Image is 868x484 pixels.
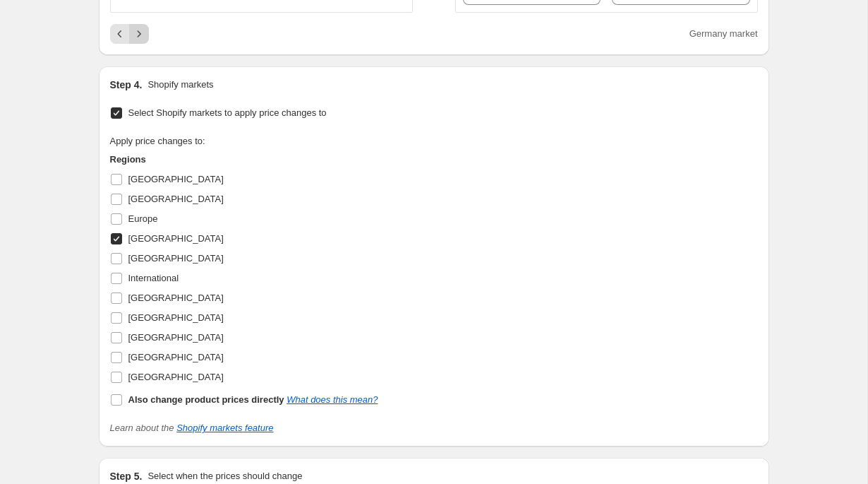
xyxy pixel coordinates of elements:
[128,194,224,204] span: [GEOGRAPHIC_DATA]
[128,394,284,405] b: Also change product prices directly
[110,136,205,146] span: Apply price changes to:
[128,174,224,184] span: [GEOGRAPHIC_DATA]
[287,394,378,405] a: What does this mean?
[128,312,224,323] span: [GEOGRAPHIC_DATA]
[110,24,130,44] button: Previous
[128,233,224,244] span: [GEOGRAPHIC_DATA]
[128,332,224,343] span: [GEOGRAPHIC_DATA]
[128,352,224,362] span: [GEOGRAPHIC_DATA]
[110,153,378,167] h3: Regions
[128,273,179,283] span: International
[110,423,274,433] i: Learn about the
[147,469,302,483] p: Select when the prices should change
[110,469,143,483] h2: Step 5.
[128,107,327,118] span: Select Shopify markets to apply price changes to
[128,372,224,382] span: [GEOGRAPHIC_DATA]
[147,78,213,92] p: Shopify markets
[128,213,158,224] span: Europe
[128,293,224,303] span: [GEOGRAPHIC_DATA]
[129,24,149,44] button: Next
[128,253,224,264] span: [GEOGRAPHIC_DATA]
[110,78,143,92] h2: Step 4.
[110,24,149,44] nav: Pagination
[176,423,273,433] a: Shopify markets feature
[689,28,758,39] span: Germany market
